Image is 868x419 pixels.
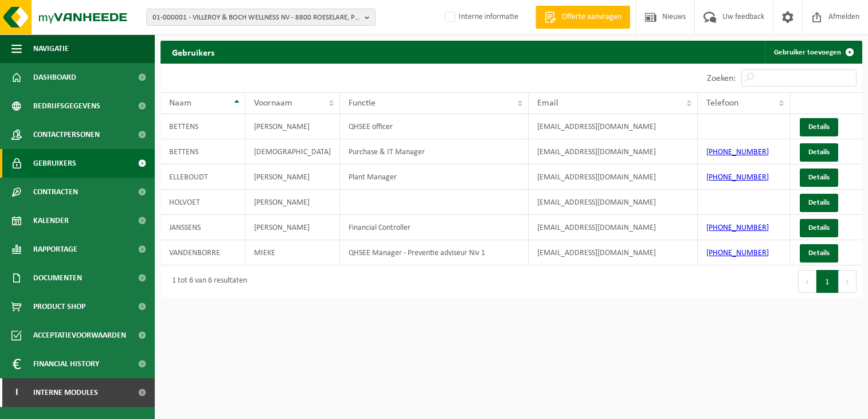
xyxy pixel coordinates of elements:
td: BETTENS [161,114,245,139]
td: QHSEE officer [340,114,529,139]
td: [EMAIL_ADDRESS][DOMAIN_NAME] [529,190,698,215]
td: Plant Manager [340,165,529,190]
a: Details [800,194,838,212]
button: Previous [798,270,816,293]
span: Documenten [33,264,82,292]
td: [EMAIL_ADDRESS][DOMAIN_NAME] [529,114,698,139]
td: JANSSENS [161,215,245,240]
a: [PHONE_NUMBER] [706,148,769,156]
span: Contactpersonen [33,120,100,149]
td: [EMAIL_ADDRESS][DOMAIN_NAME] [529,139,698,165]
a: Details [800,118,838,136]
td: QHSEE Manager - Preventie adviseur Niv 1 [340,240,529,265]
a: [PHONE_NUMBER] [706,173,769,182]
span: Kalender [33,206,69,235]
td: [PERSON_NAME] [245,190,340,215]
span: Offerte aanvragen [559,11,624,23]
a: [PHONE_NUMBER] [706,249,769,257]
button: 1 [816,270,839,293]
span: Functie [349,99,376,108]
span: Gebruikers [33,149,76,178]
a: Details [800,219,838,237]
a: Gebruiker toevoegen [765,41,861,64]
span: Dashboard [33,63,76,92]
a: Details [800,244,838,263]
h2: Gebruikers [161,41,226,63]
span: Rapportage [33,235,77,264]
td: [EMAIL_ADDRESS][DOMAIN_NAME] [529,240,698,265]
span: Voornaam [254,99,292,108]
td: Purchase & IT Manager [340,139,529,165]
span: Product Shop [33,292,85,321]
a: Details [800,143,838,162]
td: [PERSON_NAME] [245,114,340,139]
td: HOLVOET [161,190,245,215]
span: Naam [169,99,191,108]
span: Acceptatievoorwaarden [33,321,126,350]
td: MIEKE [245,240,340,265]
span: Telefoon [706,99,738,108]
span: 01-000001 - VILLEROY & BOCH WELLNESS NV - 8800 ROESELARE, POPULIERSTRAAT 1 [153,9,360,26]
td: [PERSON_NAME] [245,165,340,190]
a: Details [800,169,838,187]
td: Financial Controller [340,215,529,240]
td: [EMAIL_ADDRESS][DOMAIN_NAME] [529,165,698,190]
td: [DEMOGRAPHIC_DATA] [245,139,340,165]
a: Offerte aanvragen [535,6,630,29]
span: Email [537,99,558,108]
span: Contracten [33,178,78,206]
td: [EMAIL_ADDRESS][DOMAIN_NAME] [529,215,698,240]
span: I [11,378,22,407]
td: BETTENS [161,139,245,165]
button: Next [839,270,857,293]
td: VANDENBORRE [161,240,245,265]
span: Financial History [33,350,99,378]
label: Zoeken: [707,74,736,83]
span: Bedrijfsgegevens [33,92,100,120]
a: [PHONE_NUMBER] [706,224,769,232]
div: 1 tot 6 van 6 resultaten [166,271,247,292]
span: Navigatie [33,34,69,63]
button: 01-000001 - VILLEROY & BOCH WELLNESS NV - 8800 ROESELARE, POPULIERSTRAAT 1 [146,9,376,26]
td: [PERSON_NAME] [245,215,340,240]
label: Interne informatie [443,9,518,26]
span: Interne modules [33,378,98,407]
td: ELLEBOUDT [161,165,245,190]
